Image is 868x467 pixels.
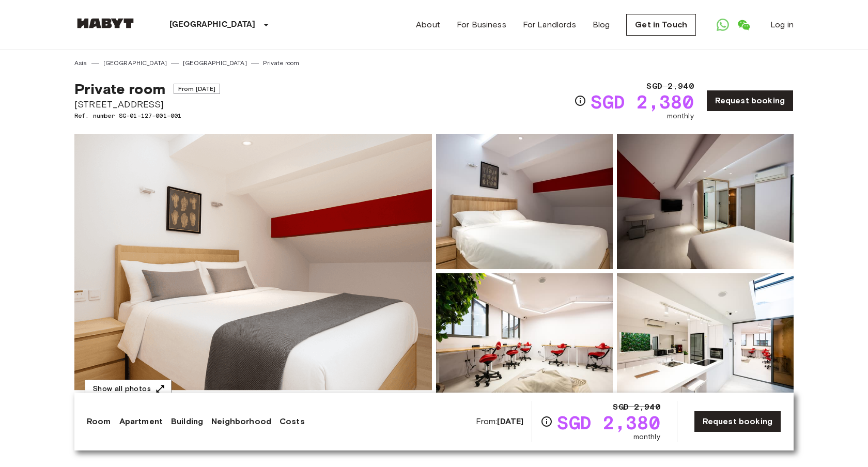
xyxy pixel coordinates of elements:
[646,80,693,92] span: SGD 2,940
[416,19,440,31] a: About
[613,401,660,413] span: SGD 2,940
[667,111,694,121] span: monthly
[706,90,794,112] a: Request booking
[183,58,247,68] a: [GEOGRAPHIC_DATA]
[211,415,271,428] a: Neighborhood
[263,58,300,68] a: Private room
[169,19,256,31] p: [GEOGRAPHIC_DATA]
[74,98,220,111] span: [STREET_ADDRESS]
[174,84,221,94] span: From [DATE]
[712,14,733,35] a: Open WhatsApp
[119,415,163,428] a: Apartment
[617,273,794,409] img: Picture of unit SG-01-127-001-001
[103,58,167,68] a: [GEOGRAPHIC_DATA]
[74,134,432,409] img: Marketing picture of unit SG-01-127-001-001
[476,416,524,427] span: From:
[633,432,660,442] span: monthly
[74,111,220,120] span: Ref. number SG-01-127-001-001
[85,380,172,399] button: Show all photos
[523,19,576,31] a: For Landlords
[74,58,87,68] a: Asia
[87,415,111,428] a: Room
[626,14,696,36] a: Get in Touch
[574,95,586,107] svg: Check cost overview for full price breakdown. Please note that discounts apply to new joiners onl...
[591,92,693,111] span: SGD 2,380
[694,411,781,432] a: Request booking
[74,18,136,28] img: Habyt
[74,80,165,98] span: Private room
[497,416,523,426] b: [DATE]
[436,273,613,409] img: Picture of unit SG-01-127-001-001
[593,19,610,31] a: Blog
[540,415,553,428] svg: Check cost overview for full price breakdown. Please note that discounts apply to new joiners onl...
[457,19,506,31] a: For Business
[436,134,613,269] img: Picture of unit SG-01-127-001-001
[733,14,754,35] a: Open WeChat
[171,415,203,428] a: Building
[280,415,305,428] a: Costs
[557,413,660,432] span: SGD 2,380
[770,19,794,31] a: Log in
[617,134,794,269] img: Picture of unit SG-01-127-001-001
